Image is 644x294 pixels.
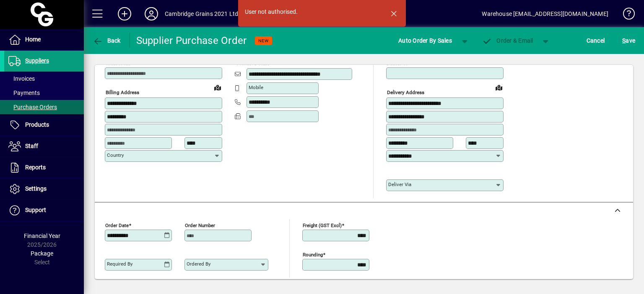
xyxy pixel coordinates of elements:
[138,6,165,21] button: Profile
[25,57,49,64] span: Suppliers
[91,33,123,48] button: Back
[4,179,84,199] a: Settings
[4,136,84,157] a: Staff
[136,34,247,47] div: Supplier Purchase Order
[4,157,84,178] a: Reports
[25,143,38,149] span: Staff
[25,207,46,213] span: Support
[105,222,129,228] mat-label: Order date
[482,7,608,20] div: Warehouse [EMAIL_ADDRESS][DOMAIN_NAME]
[187,261,210,267] mat-label: Ordered by
[111,6,138,21] button: Add
[8,104,57,110] span: Purchase Orders
[620,33,637,48] button: Save
[25,185,47,192] span: Settings
[4,86,84,100] a: Payments
[93,37,121,44] span: Back
[394,33,456,48] button: Auto Order By Sales
[478,33,538,48] button: Order & Email
[303,251,323,257] mat-label: Rounding
[84,33,130,48] app-page-header-button: Back
[25,36,41,43] span: Home
[31,250,53,257] span: Package
[482,37,533,44] span: Order & Email
[622,34,635,47] span: ave
[4,72,84,86] a: Invoices
[107,152,124,158] mat-label: Country
[303,222,342,228] mat-label: Freight (GST excl)
[25,164,46,171] span: Reports
[4,200,84,221] a: Support
[107,261,132,267] mat-label: Required by
[4,29,84,50] a: Home
[249,84,263,90] mat-label: Mobile
[617,2,634,29] a: Knowledge Base
[4,115,84,135] a: Products
[492,81,506,94] a: View on map
[165,7,238,20] div: Cambridge Grains 2021 Ltd
[24,233,60,239] span: Financial Year
[4,100,84,114] a: Purchase Orders
[25,121,49,128] span: Products
[8,89,40,96] span: Payments
[622,37,626,44] span: S
[211,81,224,94] a: View on map
[8,75,35,82] span: Invoices
[398,34,452,47] span: Auto Order By Sales
[587,34,605,47] span: Cancel
[584,33,607,48] button: Cancel
[258,38,269,43] span: NEW
[185,222,215,228] mat-label: Order number
[388,182,411,187] mat-label: Deliver via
